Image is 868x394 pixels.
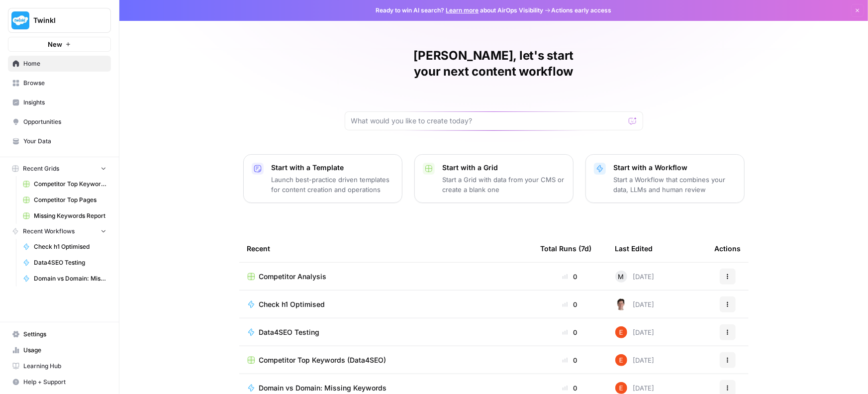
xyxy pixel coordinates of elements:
[615,235,653,262] div: Last Edited
[259,383,387,393] span: Domain vs Domain: Missing Keywords
[8,95,111,110] a: Insights
[247,299,525,309] a: Check h1 Optimised
[615,354,627,366] img: 8y9pl6iujm21he1dbx14kgzmrglr
[33,15,94,25] span: Twinkl
[541,327,599,337] div: 0
[247,272,525,282] a: Competitor Analysis
[48,39,62,49] span: New
[8,374,111,390] button: Help + Support
[18,271,111,287] a: Domain vs Domain: Missing Keywords
[446,6,479,14] a: Learn more
[615,326,627,338] img: 8y9pl6iujm21he1dbx14kgzmrglr
[541,383,599,393] div: 0
[34,258,106,267] span: Data4SEO Testing
[8,326,111,342] a: Settings
[259,272,327,282] span: Competitor Analysis
[18,208,111,224] a: Missing Keywords Report
[615,382,627,394] img: 8y9pl6iujm21he1dbx14kgzmrglr
[615,271,655,283] div: [DATE]
[8,358,111,374] a: Learning Hub
[23,98,106,107] span: Insights
[8,37,111,52] button: New
[23,79,106,88] span: Browse
[23,346,106,355] span: Usage
[247,355,525,365] a: Competitor Top Keywords (Data4SEO)
[345,48,643,80] h1: [PERSON_NAME], let's start your next content workflow
[259,299,325,309] span: Check h1 Optimised
[615,298,627,310] img: 5fjcwz9j96yb8k4p8fxbxtl1nran
[11,11,29,29] img: Twinkl Logo
[552,6,612,15] span: Actions early access
[414,154,574,203] button: Start with a GridStart a Grid with data from your CMS or create a blank one
[259,355,386,365] span: Competitor Top Keywords (Data4SEO)
[23,117,106,126] span: Opportunities
[18,239,111,255] a: Check h1 Optimised
[541,235,592,262] div: Total Runs (7d)
[23,59,106,68] span: Home
[615,298,655,310] div: [DATE]
[8,161,111,176] button: Recent Grids
[8,133,111,149] a: Your Data
[351,116,625,126] input: What would you like to create today?
[34,274,106,283] span: Domain vs Domain: Missing Keywords
[23,362,106,371] span: Learning Hub
[247,235,525,262] div: Recent
[243,154,402,203] button: Start with a TemplateLaunch best-practice driven templates for content creation and operations
[443,163,565,173] p: Start with a Grid
[272,163,394,173] p: Start with a Template
[18,255,111,271] a: Data4SEO Testing
[247,327,525,337] a: Data4SEO Testing
[585,154,745,203] button: Start with a WorkflowStart a Workflow that combines your data, LLMs and human review
[8,114,111,130] a: Opportunities
[541,355,599,365] div: 0
[34,242,106,251] span: Check h1 Optimised
[614,175,736,195] p: Start a Workflow that combines your data, LLMs and human review
[18,192,111,208] a: Competitor Top Pages
[615,354,655,366] div: [DATE]
[8,342,111,358] a: Usage
[23,227,75,236] span: Recent Workflows
[34,211,106,220] span: Missing Keywords Report
[8,8,111,33] button: Workspace: Twinkl
[34,196,106,204] span: Competitor Top Pages
[615,382,655,394] div: [DATE]
[259,327,320,337] span: Data4SEO Testing
[614,163,736,173] p: Start with a Workflow
[23,378,106,387] span: Help + Support
[23,330,106,339] span: Settings
[615,326,655,338] div: [DATE]
[618,272,624,282] span: M
[23,164,59,173] span: Recent Grids
[443,175,565,195] p: Start a Grid with data from your CMS or create a blank one
[715,235,741,262] div: Actions
[376,6,544,15] span: Ready to win AI search? about AirOps Visibility
[8,75,111,91] a: Browse
[247,383,525,393] a: Domain vs Domain: Missing Keywords
[541,272,599,282] div: 0
[23,137,106,146] span: Your Data
[8,224,111,239] button: Recent Workflows
[272,175,394,195] p: Launch best-practice driven templates for content creation and operations
[18,176,111,192] a: Competitor Top Keywords (Data4SEO)
[541,299,599,309] div: 0
[8,56,111,72] a: Home
[34,180,106,189] span: Competitor Top Keywords (Data4SEO)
